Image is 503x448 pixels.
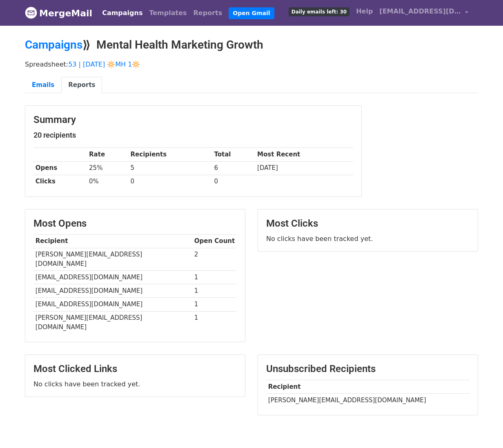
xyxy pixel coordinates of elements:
[192,298,237,311] td: 1
[33,218,237,230] h3: Most Opens
[229,7,274,19] a: Open Gmail
[289,7,349,16] span: Daily emails left: 30
[212,161,256,175] td: 6
[212,175,256,188] td: 0
[129,148,212,161] th: Recipients
[353,3,376,20] a: Help
[33,271,192,284] td: [EMAIL_ADDRESS][DOMAIN_NAME]
[255,148,353,161] th: Most Recent
[266,394,470,407] td: [PERSON_NAME][EMAIL_ADDRESS][DOMAIN_NAME]
[192,248,237,271] td: 2
[25,38,82,51] a: Campaigns
[33,380,237,388] p: No clicks have been tracked yet.
[190,5,226,21] a: Reports
[25,7,37,19] img: MergeMail logo
[146,5,190,21] a: Templates
[87,161,129,175] td: 25%
[87,148,129,161] th: Rate
[129,175,212,188] td: 0
[25,4,92,22] a: MergeMail
[33,161,87,175] th: Opens
[25,77,61,94] a: Emails
[33,284,192,298] td: [EMAIL_ADDRESS][DOMAIN_NAME]
[192,311,237,334] td: 1
[192,284,237,298] td: 1
[255,161,353,175] td: [DATE]
[266,234,470,243] p: No clicks have been tracked yet.
[192,234,237,248] th: Open Count
[376,3,472,22] a: [EMAIL_ADDRESS][DOMAIN_NAME]
[33,114,353,126] h3: Summary
[212,148,256,161] th: Total
[25,60,478,69] p: Spreadsheet:
[33,234,192,248] th: Recipient
[33,311,192,334] td: [PERSON_NAME][EMAIL_ADDRESS][DOMAIN_NAME]
[266,218,470,230] h3: Most Clicks
[33,363,237,375] h3: Most Clicked Links
[33,298,192,311] td: [EMAIL_ADDRESS][DOMAIN_NAME]
[61,77,102,94] a: Reports
[266,380,470,393] th: Recipient
[266,363,470,375] h3: Unsubscribed Recipients
[192,271,237,284] td: 1
[33,131,353,140] h5: 20 recipients
[129,161,212,175] td: 5
[25,38,478,52] h2: ⟫ Mental Health Marketing Growth
[68,60,140,68] a: 53 | [DATE] 🔆MH 1🔆
[285,3,353,20] a: Daily emails left: 30
[99,5,146,21] a: Campaigns
[33,248,192,271] td: [PERSON_NAME][EMAIL_ADDRESS][DOMAIN_NAME]
[33,175,87,188] th: Clicks
[87,175,129,188] td: 0%
[379,7,461,16] span: [EMAIL_ADDRESS][DOMAIN_NAME]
